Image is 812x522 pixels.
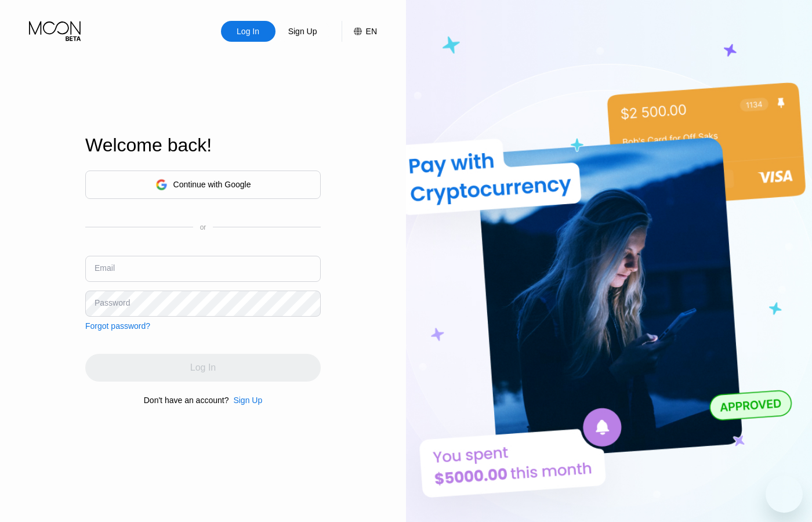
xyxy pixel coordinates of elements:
[144,396,229,405] div: Don't have an account?
[85,321,150,331] div: Forgot password?
[95,263,115,273] div: Email
[85,135,321,156] div: Welcome back!
[342,21,377,42] div: EN
[366,27,377,36] div: EN
[229,396,262,405] div: Sign Up
[95,298,130,307] div: Password
[85,171,321,199] div: Continue with Google
[235,26,260,37] div: Log In
[221,21,275,42] div: Log In
[200,223,206,231] div: or
[766,476,803,513] iframe: Button to launch messaging window
[275,21,330,42] div: Sign Up
[233,396,262,405] div: Sign Up
[287,26,318,37] div: Sign Up
[173,180,251,189] div: Continue with Google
